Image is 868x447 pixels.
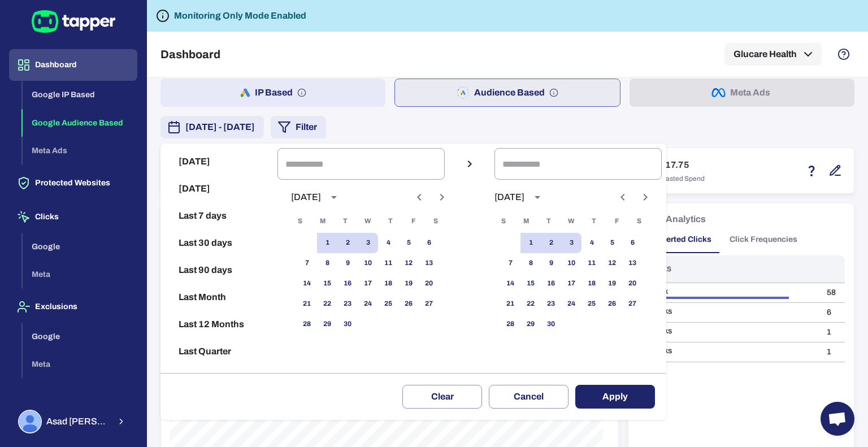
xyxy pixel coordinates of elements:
[516,210,536,233] span: Monday
[622,274,643,294] button: 20
[520,253,541,274] button: 8
[419,274,439,294] button: 20
[602,274,622,294] button: 19
[629,210,649,233] span: Saturday
[581,233,602,253] button: 4
[541,274,561,294] button: 16
[165,311,273,338] button: Last 12 Months
[297,253,317,274] button: 7
[403,210,423,233] span: Friday
[165,284,273,311] button: Last Month
[419,253,439,274] button: 13
[317,253,337,274] button: 8
[520,233,541,253] button: 1
[581,294,602,314] button: 25
[290,210,310,233] span: Sunday
[622,253,643,274] button: 13
[297,274,317,294] button: 14
[402,385,482,409] button: Clear
[165,338,273,365] button: Last Quarter
[335,210,355,233] span: Tuesday
[317,233,337,253] button: 1
[561,274,581,294] button: 17
[606,210,627,233] span: Friday
[313,210,333,233] span: Monday
[494,192,524,203] div: [DATE]
[337,274,358,294] button: 16
[500,294,520,314] button: 21
[539,210,559,233] span: Tuesday
[602,253,622,274] button: 12
[584,210,604,233] span: Thursday
[398,233,419,253] button: 5
[291,192,321,203] div: [DATE]
[541,294,561,314] button: 23
[358,274,378,294] button: 17
[561,294,581,314] button: 24
[602,233,622,253] button: 5
[378,294,398,314] button: 25
[419,294,439,314] button: 27
[317,314,337,335] button: 29
[821,402,854,436] a: Open chat
[337,253,358,274] button: 9
[520,274,541,294] button: 15
[358,210,378,233] span: Wednesday
[528,188,547,207] button: calendar view is open, switch to year view
[378,253,398,274] button: 11
[575,385,655,409] button: Apply
[398,294,419,314] button: 26
[432,188,452,207] button: Next month
[324,188,344,207] button: calendar view is open, switch to year view
[520,314,541,335] button: 29
[561,210,581,233] span: Wednesday
[317,274,337,294] button: 15
[378,233,398,253] button: 4
[493,210,514,233] span: Sunday
[398,253,419,274] button: 12
[561,253,581,274] button: 10
[398,274,419,294] button: 19
[581,253,602,274] button: 11
[613,188,632,207] button: Previous month
[500,314,520,335] button: 28
[165,202,273,229] button: Last 7 days
[636,188,655,207] button: Next month
[561,233,581,253] button: 3
[378,274,398,294] button: 18
[337,294,358,314] button: 23
[317,294,337,314] button: 22
[358,294,378,314] button: 24
[165,257,273,284] button: Last 90 days
[500,253,520,274] button: 7
[500,274,520,294] button: 14
[165,175,273,202] button: [DATE]
[602,294,622,314] button: 26
[297,294,317,314] button: 21
[358,233,378,253] button: 3
[165,365,273,392] button: Reset
[541,253,561,274] button: 9
[337,314,358,335] button: 30
[165,229,273,257] button: Last 30 days
[622,294,643,314] button: 27
[410,188,429,207] button: Previous month
[581,274,602,294] button: 18
[541,233,561,253] button: 2
[358,253,378,274] button: 10
[380,210,401,233] span: Thursday
[165,148,273,175] button: [DATE]
[622,233,643,253] button: 6
[297,314,317,335] button: 28
[419,233,439,253] button: 6
[337,233,358,253] button: 2
[426,210,446,233] span: Saturday
[541,314,561,335] button: 30
[520,294,541,314] button: 22
[489,385,568,409] button: Cancel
